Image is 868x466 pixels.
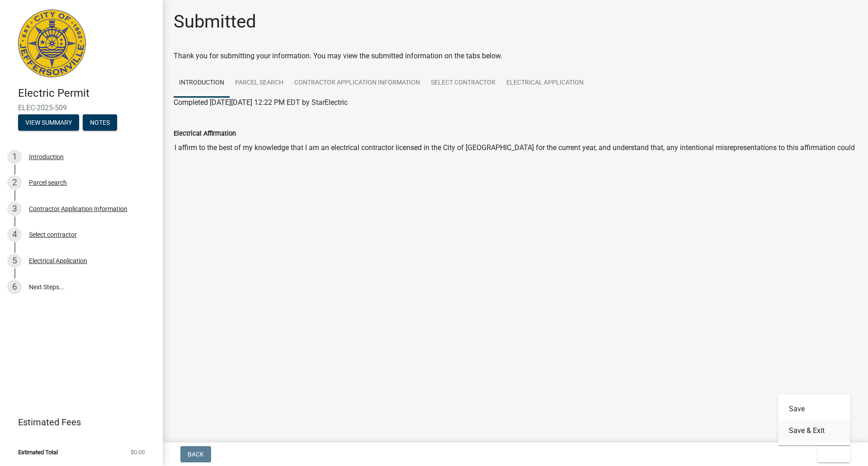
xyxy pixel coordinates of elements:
[174,69,230,98] a: Introduction
[18,449,58,455] span: Estimated Total
[180,446,211,462] button: Back
[289,69,425,98] a: Contractor Application Information
[18,114,79,131] button: View Summary
[83,114,117,131] button: Notes
[825,451,838,458] span: Exit
[174,11,256,33] h1: Submitted
[29,179,67,186] div: Parcel search
[18,104,145,112] span: ELEC-2025-509
[425,69,501,98] a: Select contractor
[29,206,127,212] div: Contractor Application Information
[29,231,77,238] div: Select contractor
[778,395,850,445] div: Exit
[188,451,204,458] span: Back
[83,119,117,127] wm-modal-confirm: Notes
[778,420,850,442] button: Save & Exit
[7,227,22,242] div: 4
[29,154,64,160] div: Introduction
[174,131,236,137] label: Electrical Affirmation
[7,254,22,268] div: 5
[7,150,22,164] div: 1
[501,69,589,98] a: Electrical Application
[131,449,145,455] span: $0.00
[778,398,850,420] button: Save
[174,51,857,61] div: Thank you for submitting your information. You may view the submitted information on the tabs below.
[7,413,148,431] a: Estimated Fees
[230,69,289,98] a: Parcel search
[18,87,156,100] h4: Electric Permit
[18,9,86,77] img: City of Jeffersonville, Indiana
[174,98,348,107] span: Completed [DATE][DATE] 12:22 PM EDT by StarElectric
[7,280,22,294] div: 6
[7,202,22,216] div: 3
[18,119,79,127] wm-modal-confirm: Summary
[29,258,87,264] div: Electrical Application
[7,175,22,190] div: 2
[817,446,850,462] button: Exit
